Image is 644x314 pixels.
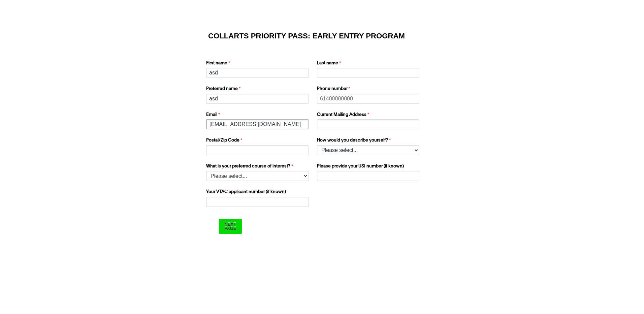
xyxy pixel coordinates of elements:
input: Next Page [219,219,241,233]
h1: COLLARTS PRIORITY PASS: EARLY ENTRY PROGRAM [208,33,436,39]
label: Current Mailing Address [317,112,421,120]
input: Your VTAC applicant number (if known) [206,197,309,207]
label: Your VTAC applicant number (if known) [206,189,310,197]
input: Email [206,119,309,129]
label: Last name [317,60,421,68]
label: Please provide your USI number (if known) [317,163,421,171]
input: Please provide your USI number (if known) [317,171,419,181]
input: Last name [317,68,419,78]
input: Phone number [317,94,419,104]
label: How would you describe yourself? [317,137,421,145]
select: What is your preferred course of interest? [206,171,309,181]
input: Preferred name [206,94,309,104]
input: Postal/Zip Code [206,145,309,155]
label: Postal/Zip Code [206,137,310,145]
label: Preferred name [206,86,310,94]
label: First name [206,60,310,68]
input: Current Mailing Address [317,119,419,129]
input: First name [206,68,309,78]
label: Phone number [317,86,421,94]
label: What is your preferred course of interest? [206,163,310,171]
select: How would you describe yourself? [317,145,419,155]
label: Email [206,112,310,120]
